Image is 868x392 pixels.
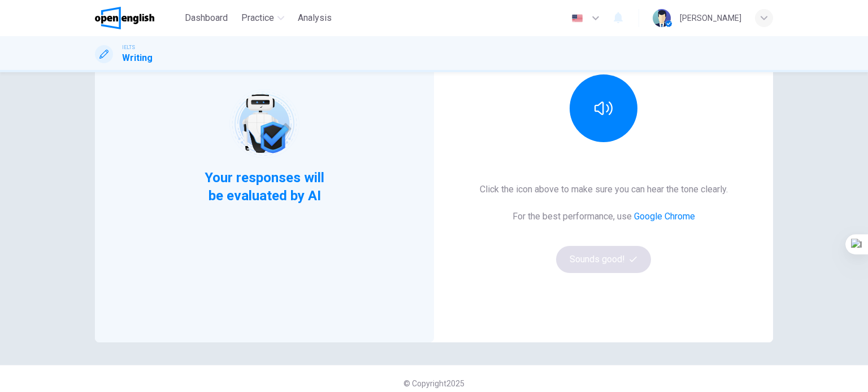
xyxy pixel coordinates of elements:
[196,169,333,205] span: Your responses will be evaluated by AI
[95,7,154,29] img: OpenEnglish logo
[180,8,232,28] button: Dashboard
[680,11,741,25] div: [PERSON_NAME]
[513,210,695,223] h6: For the best performance, use
[403,379,465,388] span: © Copyright 2025
[480,183,728,196] h6: Click the icon above to make sure you can hear the tone clearly.
[653,9,671,27] img: Profile picture
[570,14,584,23] img: en
[122,43,135,51] span: IELTS
[228,88,300,160] img: robot icon
[185,11,228,25] span: Dashboard
[237,8,289,28] button: Practice
[122,51,153,65] h1: Writing
[298,11,332,25] span: Analysis
[95,7,180,29] a: OpenEnglish logo
[241,11,274,25] span: Practice
[293,8,336,28] button: Analysis
[634,211,695,222] a: Google Chrome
